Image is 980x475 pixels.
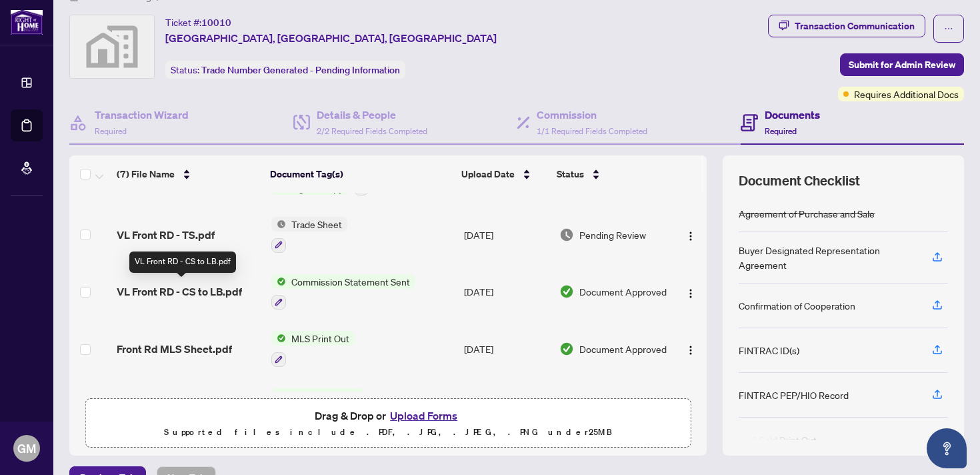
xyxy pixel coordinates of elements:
[265,155,457,193] th: Document Tag(s)
[579,284,667,299] span: Document Approved
[201,64,400,76] span: Trade Number Generated - Pending Information
[765,126,797,136] span: Required
[927,428,967,468] button: Open asap
[86,399,690,448] span: Drag & Drop orUpload FormsSupported files include .PDF, .JPG, .JPEG, .PNG under25MB
[315,407,461,424] span: Drag & Drop or
[165,15,231,30] div: Ticket #:
[286,331,355,346] span: MLS Print Out
[795,15,915,37] div: Transaction Communication
[386,407,461,424] button: Upload Forms
[944,24,953,33] span: ellipsis
[537,126,647,136] span: 1/1 Required Fields Completed
[849,54,955,75] span: Submit for Admin Review
[117,284,242,300] span: VL Front RD - CS to LB.pdf
[739,206,875,221] div: Agreement of Purchase and Sale
[117,167,175,181] span: (7) File Name
[768,15,925,37] button: Transaction Communication
[271,331,286,346] img: Status Icon
[271,274,415,310] button: Status IconCommission Statement Sent
[739,298,855,313] div: Confirmation of Cooperation
[95,107,189,123] h4: Transaction Wizard
[117,390,260,422] span: 1753754428165-FrontRddeposit.pdf
[685,231,696,242] img: Logo
[117,227,215,243] span: VL Front RD - TS.pdf
[739,343,799,358] div: FINTRAC ID(s)
[739,388,849,402] div: FINTRAC PEP/HIO Record
[559,227,574,242] img: Document Status
[286,388,363,403] span: Deposit Receipt
[557,167,584,181] span: Status
[17,439,36,458] span: GM
[271,331,355,367] button: Status IconMLS Print Out
[70,15,154,78] img: svg%3e
[579,227,646,242] span: Pending Review
[559,284,574,299] img: Document Status
[579,342,667,356] span: Document Approved
[854,87,959,101] span: Requires Additional Docs
[165,30,497,46] span: [GEOGRAPHIC_DATA], [GEOGRAPHIC_DATA], [GEOGRAPHIC_DATA]
[559,342,574,356] img: Document Status
[680,224,701,246] button: Logo
[537,107,647,123] h4: Commission
[765,107,820,123] h4: Documents
[459,378,554,435] td: [DATE]
[456,155,551,193] th: Upload Date
[94,424,682,440] p: Supported files include .PDF, .JPG, .JPEG, .PNG under 25 MB
[95,126,127,136] span: Required
[680,338,701,360] button: Logo
[286,274,415,289] span: Commission Statement Sent
[165,61,405,79] div: Status:
[317,126,427,136] span: 2/2 Required Fields Completed
[271,388,363,424] button: Status IconDeposit Receipt
[840,53,964,76] button: Submit for Admin Review
[739,243,916,272] div: Buyer Designated Representation Agreement
[271,274,286,289] img: Status Icon
[286,217,347,231] span: Trade Sheet
[685,288,696,299] img: Logo
[129,252,236,273] div: VL Front RD - CS to LB.pdf
[271,217,286,231] img: Status Icon
[739,171,860,190] span: Document Checklist
[201,17,231,29] span: 10010
[685,345,696,356] img: Logo
[117,341,232,357] span: Front Rd MLS Sheet.pdf
[317,107,427,123] h4: Details & People
[459,320,554,378] td: [DATE]
[680,281,701,302] button: Logo
[459,264,554,321] td: [DATE]
[11,10,43,35] img: logo
[551,155,670,193] th: Status
[461,167,515,181] span: Upload Date
[111,155,265,193] th: (7) File Name
[459,206,554,264] td: [DATE]
[271,217,347,253] button: Status IconTrade Sheet
[271,388,286,403] img: Status Icon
